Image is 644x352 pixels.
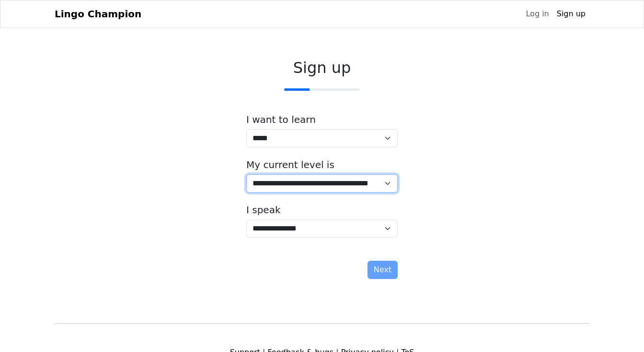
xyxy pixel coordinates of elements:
h2: Sign up [246,59,398,77]
a: Log in [522,4,552,24]
a: Sign up [553,4,589,24]
label: I speak [246,204,281,216]
label: My current level is [246,159,334,170]
label: I want to learn [246,114,316,125]
a: Lingo Champion [55,4,141,24]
